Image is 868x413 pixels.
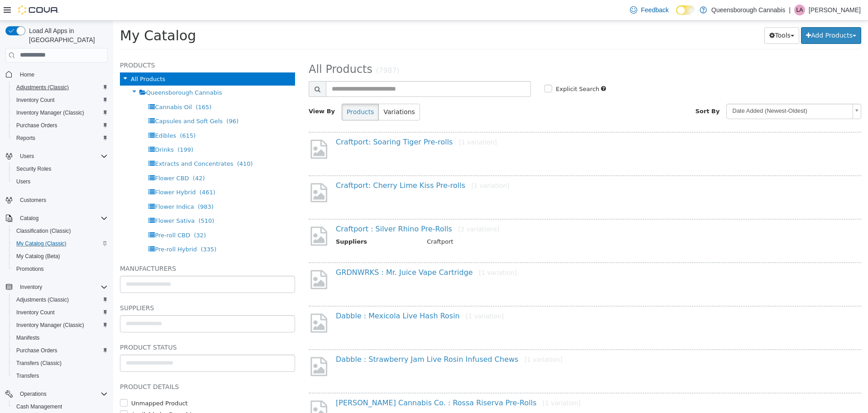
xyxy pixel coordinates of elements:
span: Inventory Count [16,309,55,316]
h5: Manufacturers [7,242,182,253]
a: Craftport : Silver Rhino Pre-Rolls[2 variations] [223,204,386,212]
button: Operations [2,388,111,400]
h5: Product Status [7,321,182,332]
span: Drinks [42,125,61,132]
button: Inventory Count [9,94,111,106]
a: Home [16,69,38,80]
label: Explicit Search [440,64,486,73]
a: GRDNWRKS : Mr. Juice Vape Cartridge[1 variation] [223,247,404,256]
h5: Product Details [7,360,182,371]
th: Suppliers [223,216,307,228]
button: My Catalog (Beta) [9,250,111,263]
img: missing-image.png [196,335,216,357]
span: Operations [20,390,47,398]
button: Users [2,150,111,163]
span: Purchase Orders [16,122,57,129]
small: [2 variations] [345,205,386,212]
a: Cash Management [13,401,66,412]
span: Cannabis Oil [42,83,79,90]
span: Users [16,151,108,162]
span: Purchase Orders [13,345,108,356]
a: Date Added (Newest-Oldest) [613,83,748,98]
button: Operations [16,389,50,399]
span: Customers [16,194,108,206]
span: Promotions [13,264,108,274]
button: Inventory Manager (Classic) [9,319,111,331]
button: Inventory Manager (Classic) [9,106,111,119]
a: Inventory Manager (Classic) [13,320,88,331]
button: Transfers [9,370,111,382]
a: Customers [16,195,50,206]
a: Transfers [13,370,43,381]
span: Pre-roll Hybrid [42,225,84,232]
a: Classification (Classic) [13,226,75,236]
button: Purchase Orders [9,344,111,357]
span: Purchase Orders [16,347,57,354]
img: Cova [18,5,59,14]
a: Purchase Orders [13,345,61,356]
span: Date Added (Newest-Oldest) [614,83,736,97]
span: Flower CBD [42,154,76,161]
span: Inventory Count [13,307,108,318]
span: Classification (Classic) [13,226,108,236]
a: My Catalog (Classic) [13,238,70,249]
span: Reports [13,133,108,144]
a: Inventory Count [13,307,58,318]
button: Add Products [688,6,748,23]
button: Promotions [9,263,111,275]
h5: Products [7,39,182,50]
button: Adjustments (Classic) [9,81,111,94]
small: [1 variation] [358,161,396,168]
p: [PERSON_NAME] [809,5,861,15]
span: Cash Management [16,403,62,410]
button: Manifests [9,331,111,344]
span: (335) [87,225,103,232]
span: (165) [82,83,98,90]
span: (410) [124,139,140,146]
small: [1 variation] [411,335,449,342]
p: Queensborough Cannabis [711,5,785,15]
span: Users [13,176,108,187]
span: Dark Mode [676,15,677,15]
span: View By [196,87,222,94]
span: Transfers [13,370,108,381]
span: Inventory [16,282,108,293]
button: Users [16,151,38,162]
span: Inventory Manager (Classic) [13,320,108,331]
button: Users [9,175,111,188]
span: Reports [16,134,35,142]
img: missing-image.png [196,117,216,139]
a: Security Roles [13,163,55,174]
span: (96) [113,97,125,104]
span: Purchase Orders [13,120,108,131]
span: Flower Hybrid [42,168,82,175]
span: Feedback [641,5,668,14]
a: Purchase Orders [13,120,61,131]
img: missing-image.png [196,204,216,226]
a: Dabble : Strawberry Jam Live Rosin Infused Chews[1 variation] [223,334,449,343]
span: Home [20,71,34,78]
span: (199) [64,125,80,132]
input: Dark Mode [676,5,695,15]
span: Sort By [582,87,606,94]
a: Transfers (Classic) [13,358,65,369]
span: Pre-roll CBD [42,211,77,218]
span: My Catalog (Beta) [16,253,60,260]
label: Available by Dropship [16,389,82,399]
button: Classification (Classic) [9,225,111,237]
span: Transfers (Classic) [16,360,62,367]
span: My Catalog (Classic) [16,240,67,247]
button: My Catalog (Classic) [9,237,111,250]
button: Products [229,83,266,100]
small: [1 variation] [366,248,404,255]
span: Extracts and Concentrates [42,139,120,146]
span: My Catalog (Beta) [13,251,108,262]
span: Security Roles [16,165,51,173]
button: Inventory [2,281,111,293]
span: Inventory [20,283,42,291]
a: Promotions [13,264,48,274]
button: Catalog [2,212,111,225]
span: Adjustments (Classic) [16,296,69,303]
span: Flower Indica [42,182,81,189]
label: Unmapped Product [16,378,75,387]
